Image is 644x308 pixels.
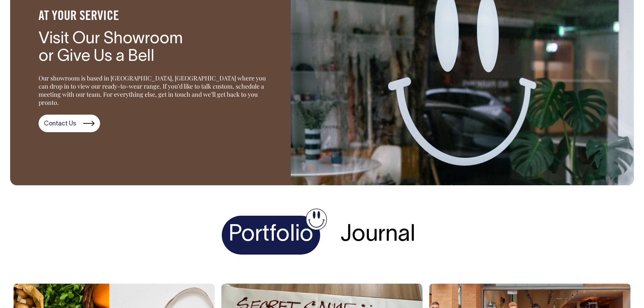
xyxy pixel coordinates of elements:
[39,9,270,24] h4: AT YOUR SERVICE
[39,115,100,132] a: Contact Us
[39,74,270,106] p: Our showroom is based in [GEOGRAPHIC_DATA], [GEOGRAPHIC_DATA] where you can drop in to view our r...
[39,30,270,66] h3: Visit Our Showroom or Give Us a Bell
[222,216,320,255] h4: Portfolio
[334,216,422,255] h4: Journal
